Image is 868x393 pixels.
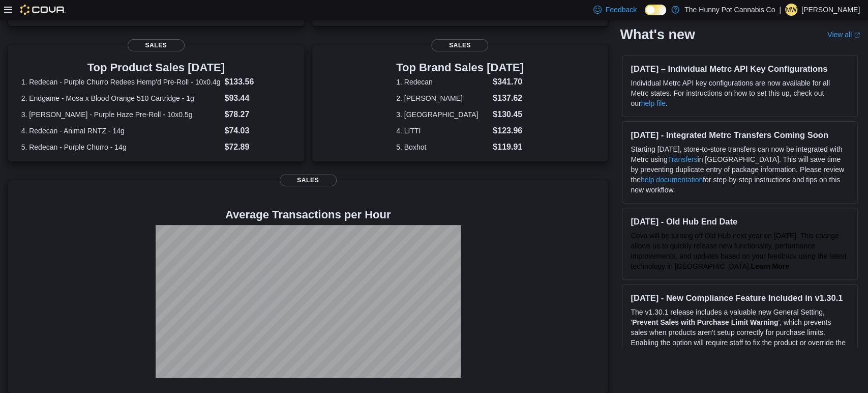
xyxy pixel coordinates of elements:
[396,142,489,152] dt: 5. Boxhot
[606,5,637,15] span: Feedback
[21,62,291,74] h3: Top Product Sales [DATE]
[21,126,221,136] dt: 4. Redecan - Animal RNTZ - 14g
[827,31,860,39] a: View allExternal link
[21,77,221,87] dt: 1. Redecan - Purple Churro Redees Hemp'd Pre-Roll - 10x0.4g
[280,174,337,186] span: Sales
[668,155,698,163] a: Transfers
[224,125,291,137] dd: $74.03
[128,39,185,51] span: Sales
[751,262,789,270] a: Learn More
[224,108,291,121] dd: $78.27
[224,141,291,153] dd: $72.89
[641,176,703,184] a: help documentation
[645,5,666,15] input: Dark Mode
[631,78,849,108] p: Individual Metrc API key configurations are now available for all Metrc states. For instructions ...
[224,92,291,104] dd: $93.44
[632,318,778,326] strong: Prevent Sales with Purchase Limit Warning
[786,4,796,16] span: MW
[396,93,489,103] dt: 2. [PERSON_NAME]
[779,4,781,16] p: |
[631,130,849,140] h3: [DATE] - Integrated Metrc Transfers Coming Soon
[631,144,849,195] p: Starting [DATE], store-to-store transfers can now be integrated with Metrc using in [GEOGRAPHIC_D...
[684,4,775,16] p: The Hunny Pot Cannabis Co
[493,125,524,137] dd: $123.96
[396,62,524,74] h3: Top Brand Sales [DATE]
[396,109,489,120] dt: 3. [GEOGRAPHIC_DATA]
[396,77,489,87] dt: 1. Redecan
[620,26,695,43] h2: What's new
[431,39,488,51] span: Sales
[21,142,221,152] dt: 5. Redecan - Purple Churro - 14g
[785,4,797,16] div: Micheala Whelan
[21,93,221,103] dt: 2. Endgame - Mosa x Blood Orange 510 Cartridge - 1g
[396,126,489,136] dt: 4. LITTI
[631,64,849,74] h3: [DATE] – Individual Metrc API Key Configurations
[224,76,291,88] dd: $133.56
[645,15,645,16] span: Dark Mode
[854,32,860,38] svg: External link
[631,232,846,270] span: Cova will be turning off Old Hub next year on [DATE]. This change allows us to quickly release ne...
[20,5,66,15] img: Cova
[16,209,600,221] h4: Average Transactions per Hour
[631,293,849,303] h3: [DATE] - New Compliance Feature Included in v1.30.1
[631,307,849,358] p: The v1.30.1 release includes a valuable new General Setting, ' ', which prevents sales when produ...
[493,108,524,121] dd: $130.45
[641,99,666,107] a: help file
[493,141,524,153] dd: $119.91
[21,109,221,120] dt: 3. [PERSON_NAME] - Purple Haze Pre-Roll - 10x0.5g
[801,4,860,16] p: [PERSON_NAME]
[631,216,849,227] h3: [DATE] - Old Hub End Date
[493,92,524,104] dd: $137.62
[493,76,524,88] dd: $341.70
